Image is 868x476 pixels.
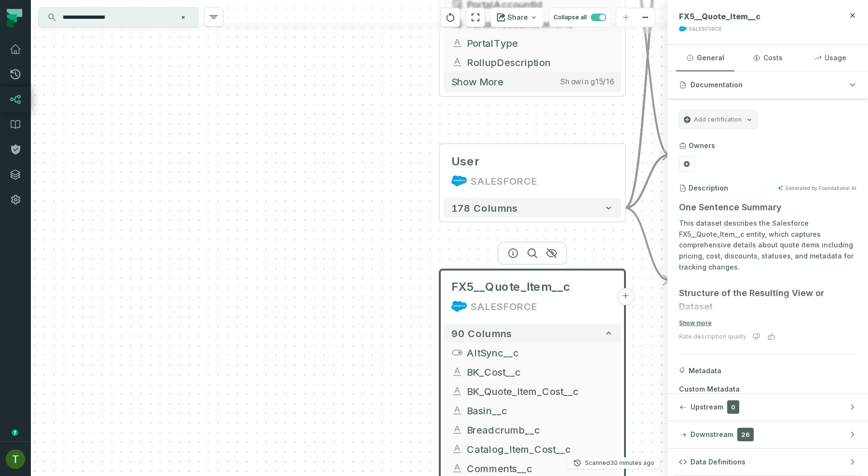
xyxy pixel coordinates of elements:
[691,80,743,90] span: Documentation
[689,366,721,376] span: Metadata
[11,428,19,437] div: Tooltip anchor
[451,385,463,397] span: string
[467,55,613,69] span: RollupDescription
[467,461,613,476] span: Comments__c
[560,77,613,87] span: Showing 15 / 16
[451,462,463,474] span: string
[585,458,654,468] p: Scanned
[444,401,621,420] button: Basin__c
[689,141,715,150] h3: Owners
[467,403,613,418] span: Basin__c
[491,8,543,27] button: Share
[444,381,621,401] button: BK_Quote_Item_Cost__c
[679,384,856,394] span: Custom Metadata
[467,365,613,379] span: BK_Cost__c
[689,183,728,193] h3: Description
[444,362,621,381] button: BK_Cost__c
[691,430,733,439] span: Downstream
[451,37,463,49] span: string
[679,110,758,129] button: Add certification
[467,384,613,398] span: BK_Quote_Item_Cost__c
[689,26,722,33] div: SALESFORCE
[178,13,188,22] button: Clear search query
[444,72,621,92] button: Show moreShowing15/16
[444,420,621,439] button: Breadcrumb__c
[625,208,669,280] g: Edge from 64fc29d742d2f8c862642fc9e8cde344 to f575947549820e693410a0f16114aae9
[667,71,868,98] button: Documentation
[467,36,613,50] span: PortalType
[451,279,570,295] span: FX5__Quote_Item__c
[549,8,610,27] button: Collapse all
[451,424,463,435] span: string
[467,422,613,437] span: Breadcrumb__c
[667,449,868,476] button: Data Definitions
[694,116,742,123] span: Add certification
[679,333,746,340] div: Rate description quality
[451,366,463,378] span: string
[738,45,797,71] button: Costs
[444,343,621,362] button: AltSync__c
[679,12,760,21] span: FX5__Quote_Item__c
[801,45,859,71] button: Usage
[691,457,746,467] span: Data Definitions
[568,457,660,469] button: Scanned[DATE] 10:01:46 PM
[679,286,856,313] h3: Structure of the Resulting View or Dataset
[679,218,856,273] p: This dataset describes the Salesforce FX5__Quote_Item__c entity, which captures comprehensive det...
[737,428,754,441] span: 26
[777,185,856,191] button: Generated by Foundational AI
[636,8,655,27] button: zoom out
[471,173,537,189] div: SALESFORCE
[444,53,621,72] button: RollupDescription
[691,402,723,412] span: Upstream
[679,201,856,214] h3: One Sentence Summary
[467,442,613,456] span: Catalog_Item_Cost__c
[451,154,479,169] div: User
[667,394,868,421] button: Upstream0
[451,327,512,339] span: 90 columns
[625,155,669,208] g: Edge from 64fc29d742d2f8c862642fc9e8cde344 to 5aa27ef4e00eaa3d0472b5c8cfc44451
[676,45,734,71] button: General
[617,288,634,305] button: +
[451,347,463,358] span: boolean
[451,443,463,455] span: string
[451,56,463,68] span: string
[679,319,712,327] button: Show more
[444,33,621,53] button: PortalType
[444,439,621,459] button: Catalog_Item_Cost__c
[610,459,654,466] relative-time: Oct 5, 2025, 10:01 PM GMT+3
[667,421,868,448] button: Downstream26
[467,345,613,360] span: AltSync__c
[451,405,463,416] span: string
[451,202,518,214] span: 178 columns
[727,400,739,414] span: 0
[471,299,537,314] div: SALESFORCE
[6,449,25,469] img: avatar of Tomer Galun
[451,76,503,88] span: Show more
